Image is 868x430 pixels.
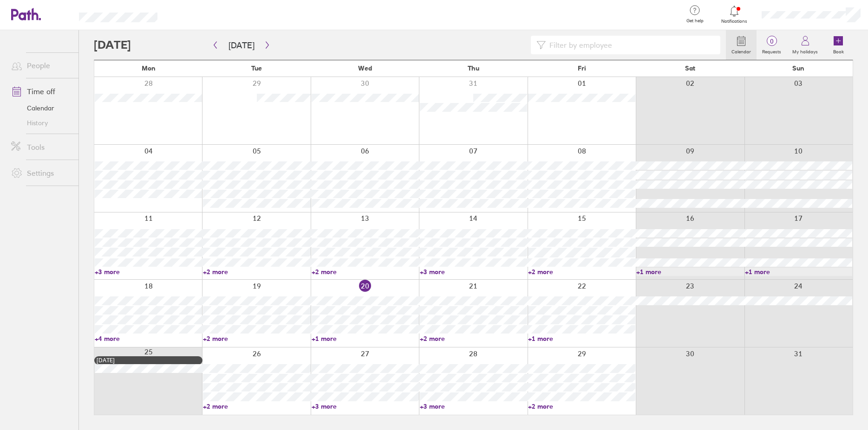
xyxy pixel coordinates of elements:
span: Notifications [719,19,750,24]
a: +3 more [420,402,527,411]
span: Mon [142,64,156,72]
span: Sun [792,64,804,72]
a: +4 more [95,334,202,343]
a: +1 more [528,334,635,343]
a: Settings [4,164,78,182]
a: Calendar [726,30,757,60]
a: +1 more [312,334,419,343]
span: Get help [680,18,710,24]
label: Calendar [726,46,757,55]
a: Book [823,30,853,60]
a: People [4,56,78,75]
a: +2 more [203,402,310,411]
span: Fri [578,64,586,72]
a: +1 more [636,268,744,276]
a: Tools [4,138,78,156]
a: +2 more [528,268,635,276]
span: Sat [685,64,695,72]
div: [DATE] [97,357,200,364]
span: Wed [358,64,372,72]
button: [DATE] [221,38,262,53]
a: My holidays [787,30,823,60]
a: 0Requests [757,30,787,60]
a: +2 more [203,268,310,276]
a: History [4,116,78,130]
a: +2 more [203,334,310,343]
span: 0 [757,38,787,45]
a: Notifications [719,5,750,24]
label: Requests [757,46,787,55]
a: +1 more [745,268,852,276]
input: Filter by employee [546,36,715,54]
a: Calendar [4,101,78,116]
a: +3 more [95,268,202,276]
a: +2 more [420,334,527,343]
label: My holidays [787,46,823,55]
span: Tue [251,64,262,72]
label: Book [828,46,849,55]
a: +2 more [528,402,635,411]
a: +3 more [312,402,419,411]
a: Time off [4,82,78,101]
span: Thu [468,64,479,72]
a: +2 more [312,268,419,276]
a: +3 more [420,268,527,276]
